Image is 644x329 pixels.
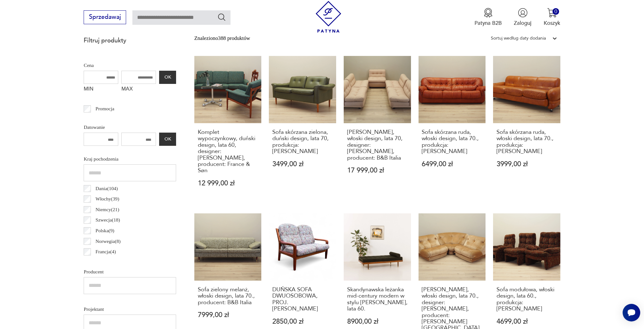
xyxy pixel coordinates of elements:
[514,19,531,27] p: Zaloguj
[422,161,482,167] p: 6499,00 zł
[272,161,333,167] p: 3499,00 zł
[84,61,176,69] p: Cena
[84,36,176,45] p: Filtruj produkty
[84,268,176,276] p: Producent
[344,56,411,201] a: Sofa modułowa, włoski design, lata 70, designer: Mario Bellini, producent: B&B Italia[PERSON_NAME...
[483,8,493,18] img: Ikona medalu
[194,34,250,42] div: Znaleziono 388 produktów
[518,8,528,18] img: Ikonka użytkownika
[198,129,258,174] h3: Komplet wypoczynkowy, duński design, lata 60, designer: [PERSON_NAME], producent: France & Søn
[96,206,119,214] p: Niemcy ( 21 )
[497,129,557,155] h3: Sofa skórzana ruda, włoski design, lata 70., produkcja: [PERSON_NAME]
[347,129,408,161] h3: [PERSON_NAME], włoski design, lata 70, designer: [PERSON_NAME], producent: B&B Italia
[422,129,482,155] h3: Sofa skórzana ruda, włoski design, lata 70., produkcja: [PERSON_NAME]
[272,287,333,312] h3: DUŃSKA SOFA DWUOSOBOWA, PROJ. [PERSON_NAME]
[121,84,156,96] label: MAX
[96,237,121,245] p: Norwegia ( 8 )
[96,216,120,224] p: Szwecja ( 18 )
[96,105,114,113] p: Promocja
[272,129,333,155] h3: Sofa skórzana zielona, duński design, lata 70, produkcja: [PERSON_NAME]
[497,161,557,167] p: 3999,00 zł
[159,133,176,146] button: OK
[313,1,344,33] img: Patyna - sklep z meblami i dekoracjami vintage
[419,56,486,201] a: Sofa skórzana ruda, włoski design, lata 70., produkcja: PelleRossiSofa skórzana ruda, włoski desi...
[96,184,118,193] p: Dania ( 104 )
[96,248,116,256] p: Francja ( 4 )
[217,13,226,22] button: Szukaj
[547,8,557,18] img: Ikona koszyka
[514,8,531,27] button: Zaloguj
[96,195,119,203] p: Włochy ( 39 )
[475,8,502,27] button: Patyna B2B
[544,8,560,27] button: 0Koszyk
[475,8,502,27] a: Ikona medaluPatyna B2B
[497,287,557,312] h3: Sofa modułowa, włoski design, lata 60., produkcja: [PERSON_NAME]
[269,56,336,201] a: Sofa skórzana zielona, duński design, lata 70, produkcja: DaniaSofa skórzana zielona, duński desi...
[491,34,546,42] div: Sortuj według daty dodania
[272,318,333,325] p: 2850,00 zł
[84,10,126,24] button: Sprzedawaj
[623,304,640,321] iframe: Smartsupp widget button
[198,180,258,187] p: 12 999,00 zł
[96,258,123,266] p: Szwajcaria ( 4 )
[347,287,408,312] h3: Skandynawska leżanka mid-century modern w stylu [PERSON_NAME], lata 60.
[84,15,126,20] a: Sprzedawaj
[552,8,559,15] div: 0
[198,287,258,306] h3: Sofa zielony melanż, włoski design, lata 70., producent: B&B Italia
[84,305,176,313] p: Projektant
[96,227,114,235] p: Polska ( 9 )
[347,318,408,325] p: 8900,00 zł
[544,19,560,27] p: Koszyk
[194,56,262,201] a: Komplet wypoczynkowy, duński design, lata 60, designer: Grete Jalk, producent: France & SønKomple...
[198,312,258,318] p: 7999,00 zł
[159,71,176,84] button: OK
[84,84,118,96] label: MIN
[475,19,502,27] p: Patyna B2B
[497,318,557,325] p: 4699,00 zł
[493,56,560,201] a: Sofa skórzana ruda, włoski design, lata 70., produkcja: WłochySofa skórzana ruda, włoski design, ...
[84,155,176,163] p: Kraj pochodzenia
[347,167,408,174] p: 17 999,00 zł
[84,123,176,131] p: Datowanie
